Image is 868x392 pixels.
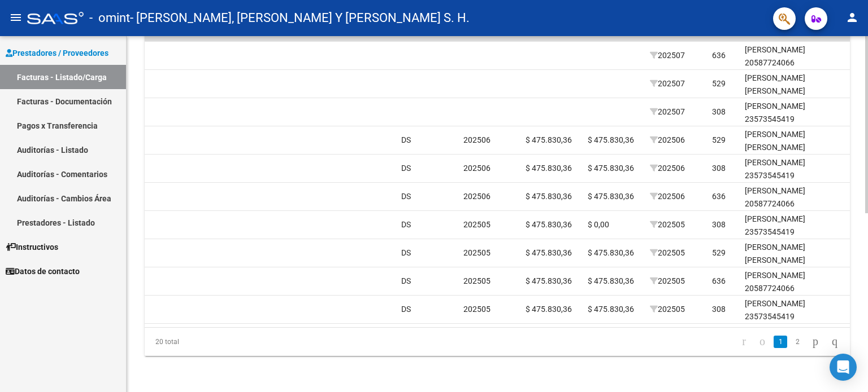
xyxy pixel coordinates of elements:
[463,305,491,314] span: 202505
[745,156,826,182] div: [PERSON_NAME] 23573545419
[401,220,411,229] span: DS
[6,47,108,59] span: Prestadores / Proveedores
[745,297,826,323] div: [PERSON_NAME] 23573545419
[745,184,826,210] div: [PERSON_NAME] 20587724066
[745,72,826,110] div: [PERSON_NAME] [PERSON_NAME] 27569771418
[845,11,859,24] mat-icon: person
[774,336,787,348] a: 1
[588,135,634,144] span: $ 475.830,36
[401,192,411,201] span: DS
[650,305,685,314] span: 202505
[526,220,572,229] span: $ 475.830,36
[745,213,826,239] div: [PERSON_NAME] 23573545419
[401,135,411,144] span: DS
[463,164,491,173] span: 202506
[401,248,411,257] span: DS
[650,220,685,229] span: 202505
[754,336,770,348] a: go to previous page
[588,164,634,173] span: $ 475.830,36
[650,135,685,144] span: 202506
[9,11,23,24] mat-icon: menu
[712,190,726,203] div: 636
[6,241,58,253] span: Instructivos
[463,135,491,144] span: 202506
[650,276,685,285] span: 202505
[830,354,857,381] div: Open Intercom Messenger
[745,100,826,126] div: [PERSON_NAME] 23573545419
[712,275,726,288] div: 636
[712,162,726,175] div: 308
[712,134,726,147] div: 529
[588,276,634,285] span: $ 475.830,36
[772,332,789,351] li: page 1
[745,269,826,295] div: [PERSON_NAME] 20587724066
[526,276,572,285] span: $ 475.830,36
[463,192,491,201] span: 202506
[745,43,826,69] div: [PERSON_NAME] 20587724066
[650,192,685,201] span: 202506
[737,336,751,348] a: go to first page
[712,303,726,316] div: 308
[650,164,685,173] span: 202506
[808,336,823,348] a: go to next page
[712,246,726,259] div: 529
[745,241,826,279] div: [PERSON_NAME] [PERSON_NAME] 27569771418
[130,6,470,30] span: - [PERSON_NAME], [PERSON_NAME] Y [PERSON_NAME] S. H.
[401,276,411,285] span: DS
[712,218,726,231] div: 308
[789,332,806,351] li: page 2
[745,128,826,166] div: [PERSON_NAME] [PERSON_NAME] 27569771418
[401,305,411,314] span: DS
[463,248,491,257] span: 202505
[650,107,685,116] span: 202507
[650,248,685,257] span: 202505
[650,51,685,60] span: 202507
[6,265,80,278] span: Datos de contacto
[463,220,491,229] span: 202505
[712,105,726,118] div: 308
[650,79,685,88] span: 202507
[588,220,609,229] span: $ 0,00
[712,77,726,90] div: 529
[463,276,491,285] span: 202505
[526,305,572,314] span: $ 475.830,36
[526,164,572,173] span: $ 475.830,36
[526,135,572,144] span: $ 475.830,36
[827,336,843,348] a: go to last page
[526,192,572,201] span: $ 475.830,36
[588,248,634,257] span: $ 475.830,36
[401,164,411,173] span: DS
[588,305,634,314] span: $ 475.830,36
[712,49,726,62] div: 636
[526,248,572,257] span: $ 475.830,36
[145,328,284,356] div: 20 total
[588,192,634,201] span: $ 475.830,36
[791,336,804,348] a: 2
[89,6,130,30] span: - omint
